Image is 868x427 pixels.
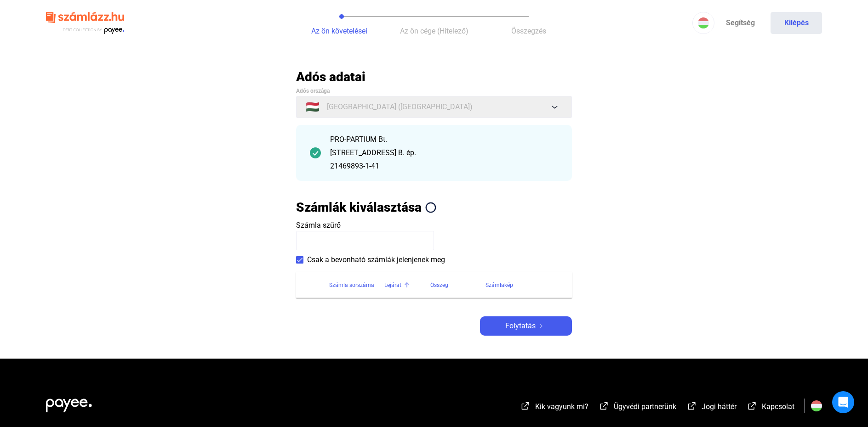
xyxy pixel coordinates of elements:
div: Lejárat [384,280,430,291]
img: external-link-white [599,401,610,410]
span: Az ön cége (Hitelező) [400,27,468,35]
img: white-payee-white-dot.svg [46,393,92,412]
div: Open Intercom Messenger [832,391,854,413]
span: [GEOGRAPHIC_DATA] ([GEOGRAPHIC_DATA]) [327,101,473,112]
img: arrow-right-white [536,324,547,328]
img: external-link-white [520,401,531,410]
div: Összeg [430,280,448,291]
span: 🇭🇺 [306,101,320,112]
img: external-link-white [747,401,758,410]
span: Jogi háttér [702,402,737,411]
span: Kik vagyunk mi? [535,402,588,411]
a: external-link-whiteJogi háttér [686,404,737,412]
a: external-link-whiteÜgyvédi partnerünk [599,404,676,412]
span: Kapcsolat [762,402,794,411]
h2: Számlák kiválasztása [296,199,422,215]
img: szamlazzhu-logo [46,8,124,38]
a: external-link-whiteKik vagyunk mi? [520,404,588,412]
div: 21469893-1-41 [330,161,558,172]
img: checkmark-darker-green-circle [310,147,321,158]
img: external-link-white [686,401,697,410]
span: Összegzés [511,27,546,35]
button: Kilépés [771,12,822,34]
div: Számla sorszáma [329,280,374,291]
span: Folytatás [505,320,536,331]
a: external-link-whiteKapcsolat [747,404,794,412]
button: HU [692,12,714,34]
img: HU [698,17,709,28]
span: Adós országa [296,88,330,94]
div: Lejárat [384,280,401,291]
span: Csak a bevonható számlák jelenjenek meg [307,254,445,265]
span: Ügyvédi partnerünk [614,402,676,411]
button: Folytatásarrow-right-white [480,316,572,336]
span: Az ön követelései [311,27,367,35]
div: Számlakép [485,280,513,291]
img: HU.svg [811,400,822,411]
span: Számla szűrő [296,221,341,230]
div: Számlakép [485,280,561,291]
div: Számla sorszáma [329,280,384,291]
div: Összeg [430,280,485,291]
h2: Adós adatai [296,69,572,85]
a: Segítség [714,12,766,34]
div: [STREET_ADDRESS] B. ép. [330,147,558,158]
div: PRO-PARTIUM Bt. [330,134,558,145]
button: 🇭🇺[GEOGRAPHIC_DATA] ([GEOGRAPHIC_DATA]) [296,96,572,118]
